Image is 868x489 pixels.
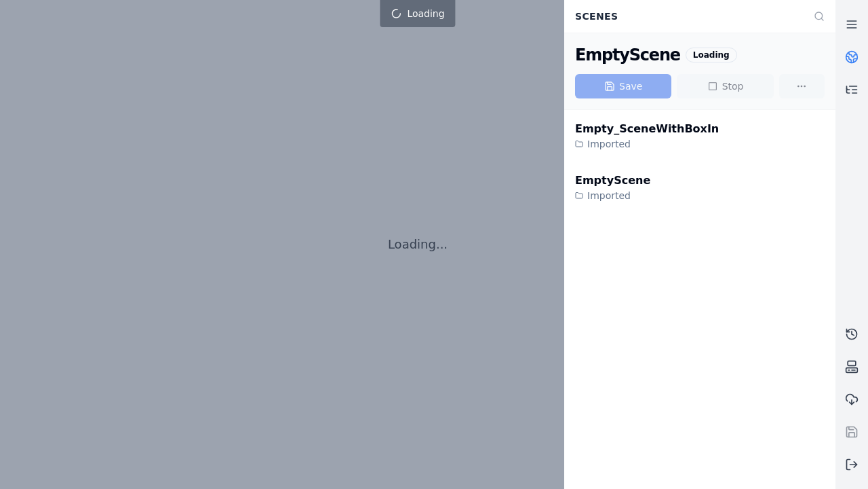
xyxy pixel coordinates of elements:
span: Loading [407,7,444,20]
div: Empty_SceneWithBoxIn [575,121,719,137]
div: EmptyScene [575,44,680,66]
div: Imported [575,189,650,202]
div: EmptyScene [575,173,650,189]
div: Loading [686,48,737,62]
div: Imported [575,137,719,151]
p: Loading... [388,235,448,254]
div: Scenes [567,3,806,29]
